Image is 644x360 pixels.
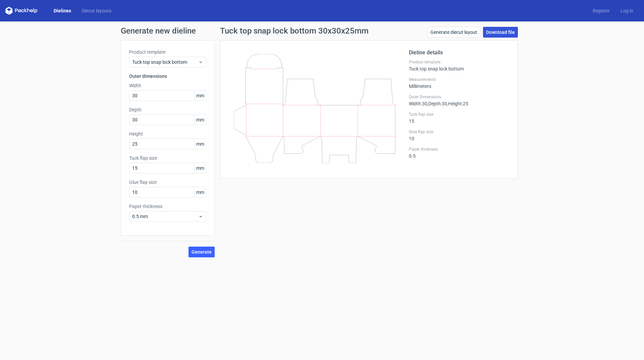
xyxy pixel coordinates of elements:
[409,112,509,117] label: Tuck flap size
[447,101,468,106] span: , Height : 25
[189,247,215,257] button: Generate
[194,163,206,173] span: mm
[121,27,523,35] h1: Generate new dieline
[76,7,117,14] a: Diecut layouts
[427,101,447,106] span: , Depth : 30
[409,77,509,89] div: Millimeters
[194,115,206,125] span: mm
[409,129,509,141] div: 10
[587,7,615,14] a: Register
[129,73,206,80] h3: Outer dimensions
[409,129,509,135] label: Glue flap size
[194,139,206,149] span: mm
[194,187,206,197] span: mm
[615,7,639,14] a: Log in
[132,59,198,65] span: Tuck top snap lock bottom
[409,147,509,152] label: Paper thickness
[129,155,206,161] label: Tuck flap size
[129,49,206,55] label: Product template
[409,101,427,106] span: Width : 30
[129,203,206,210] label: Paper thickness
[409,77,509,82] label: Measurements
[483,27,518,38] a: Download file
[409,59,509,65] label: Product template
[192,250,212,254] span: Generate
[48,7,76,14] a: Dielines
[129,82,206,89] label: Width
[427,27,480,38] a: Generate diecut layout
[129,179,206,186] label: Glue flap size
[220,27,369,35] h1: Tuck top snap lock bottom 30x30x25mm
[409,147,509,159] div: 0.5
[409,59,509,71] div: Tuck top snap lock bottom
[409,94,509,100] label: Outer Dimensions
[129,131,206,137] label: Height
[132,213,198,220] span: 0.5 mm
[129,106,206,113] label: Depth
[194,91,206,101] span: mm
[409,112,509,124] div: 15
[409,49,509,57] h2: Dieline details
